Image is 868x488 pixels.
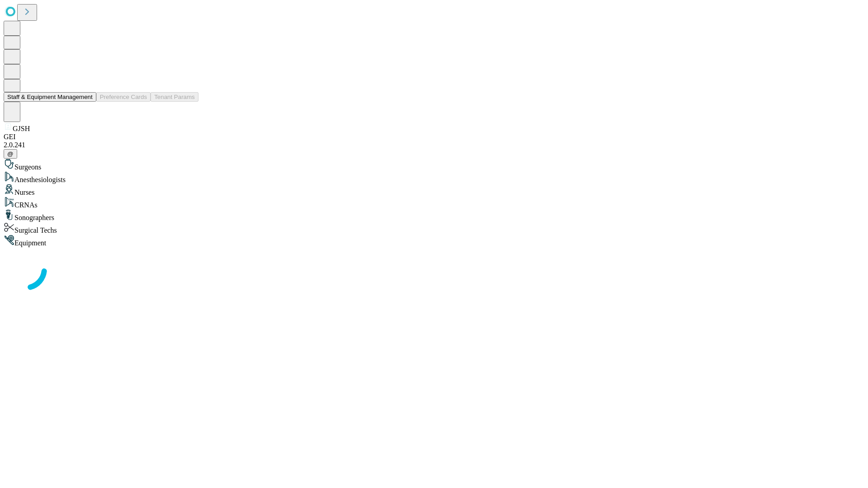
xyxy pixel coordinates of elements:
[4,209,864,222] div: Sonographers
[4,171,864,184] div: Anesthesiologists
[4,133,864,141] div: GEI
[4,184,864,197] div: Nurses
[4,197,864,209] div: CRNAs
[4,159,864,171] div: Surgeons
[4,92,96,102] button: Staff & Equipment Management
[4,235,864,247] div: Equipment
[4,149,17,159] button: @
[151,92,198,102] button: Tenant Params
[13,125,30,132] span: GJSH
[4,222,864,235] div: Surgical Techs
[96,92,151,102] button: Preference Cards
[7,150,14,157] span: @
[4,141,864,149] div: 2.0.241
